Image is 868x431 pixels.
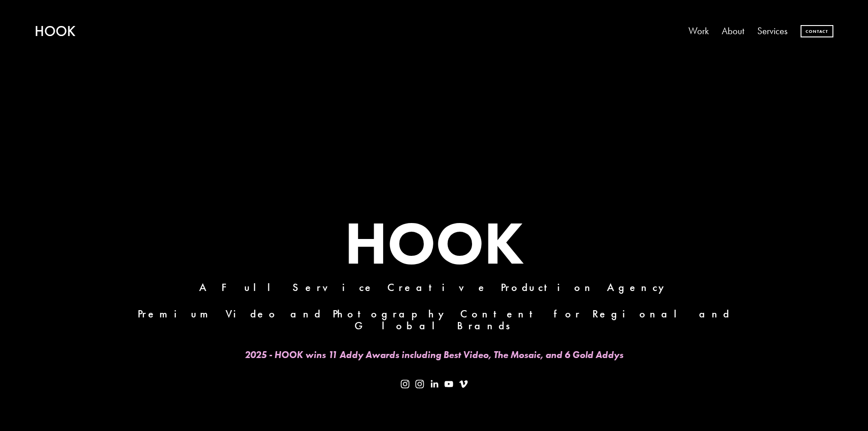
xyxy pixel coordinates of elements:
a: Vimeo [459,379,468,389]
a: About [722,22,744,41]
a: HOOK [35,22,76,40]
h4: A Full Service Creative Production Agency [115,282,753,294]
a: Instagram [401,379,410,389]
a: LinkedIn [430,379,439,389]
a: Work [688,22,709,41]
a: Contact [801,25,833,37]
a: YouTube [444,379,453,389]
a: Services [757,22,787,41]
strong: HOOK [344,206,524,279]
em: 2025 - HOOK wins 11 Addy Awards including Best Video, The Mosaic, and 6 Gold Addys [245,349,623,360]
h4: Premium Video and Photography Content for Regional and Global Brands [115,308,753,332]
a: Instagram [415,379,424,389]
